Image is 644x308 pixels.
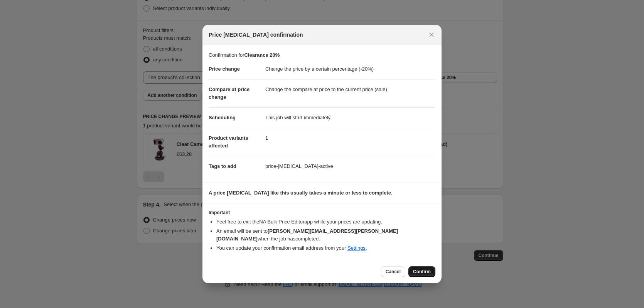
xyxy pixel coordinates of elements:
[408,266,435,277] button: Confirm
[381,266,405,277] button: Cancel
[386,269,401,275] span: Cancel
[347,245,366,251] a: Settings
[265,156,435,176] dd: price-[MEDICAL_DATA]-active
[265,59,435,79] dd: Change the price by a certain percentage (-20%)
[216,218,435,226] li: Feel free to exit the NA Bulk Price Editor app while your prices are updating.
[209,135,248,149] span: Product variants affected
[216,228,398,242] b: [PERSON_NAME][EMAIL_ADDRESS][PERSON_NAME][DOMAIN_NAME]
[209,210,435,216] h3: Important
[209,115,236,120] span: Scheduling
[265,128,435,148] dd: 1
[216,227,435,243] li: An email will be sent to when the job has completed .
[413,269,431,275] span: Confirm
[265,79,435,100] dd: Change the compare at price to the current price (sale)
[209,66,240,72] span: Price change
[209,163,236,169] span: Tags to add
[265,107,435,128] dd: This job will start immediately.
[209,86,250,100] span: Compare at price change
[426,29,437,40] button: Close
[209,51,435,59] p: Confirmation for
[216,244,435,252] li: You can update your confirmation email address from your .
[244,52,280,58] b: Clearance 20%
[209,190,393,196] b: A price [MEDICAL_DATA] like this usually takes a minute or less to complete.
[209,31,303,39] span: Price [MEDICAL_DATA] confirmation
